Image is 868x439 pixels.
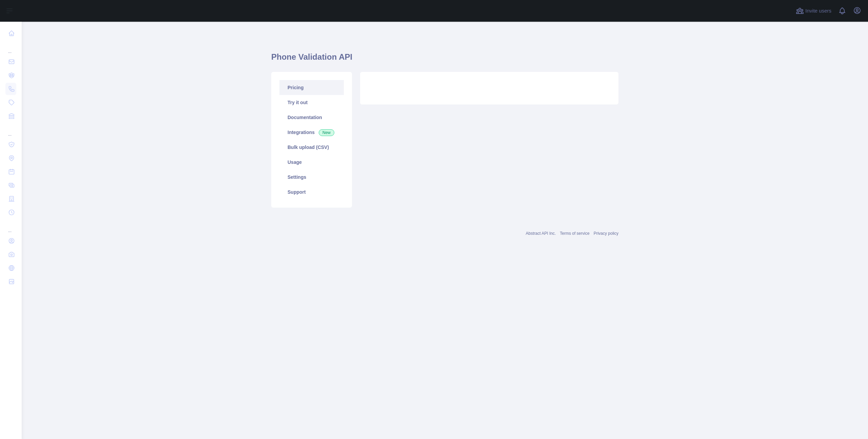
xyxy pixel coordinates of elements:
a: Bulk upload (CSV) [279,140,344,155]
a: Terms of service [560,231,589,236]
a: Abstract API Inc. [526,231,556,236]
span: Invite users [805,7,831,15]
div: ... [5,41,16,54]
a: Privacy policy [594,231,618,236]
div: ... [5,220,16,233]
a: Support [279,185,344,199]
a: Pricing [279,80,344,95]
a: Usage [279,155,344,170]
span: New [319,129,334,136]
a: Documentation [279,110,344,125]
h1: Phone Validation API [271,52,618,68]
a: Settings [279,170,344,185]
a: Integrations New [279,125,344,140]
div: ... [5,123,16,137]
button: Invite users [794,5,833,16]
a: Try it out [279,95,344,110]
